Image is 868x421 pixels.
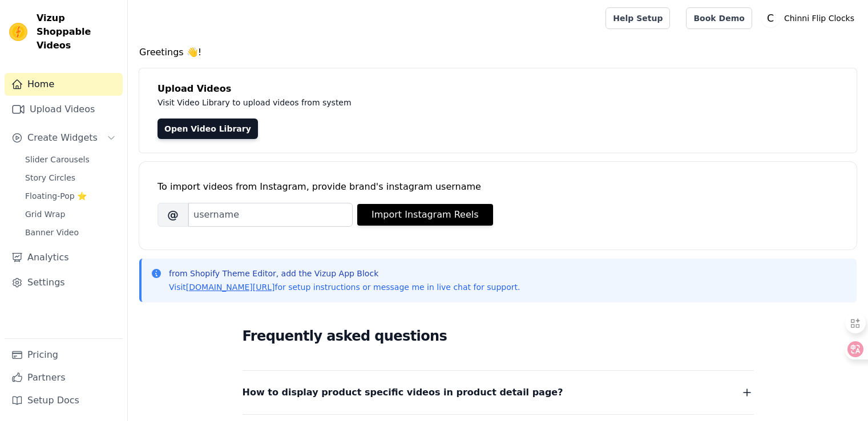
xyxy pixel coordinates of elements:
a: Grid Wrap [18,206,123,222]
p: Visit for setup instructions or message me in live chat for support. [169,281,520,293]
a: Upload Videos [5,98,123,121]
a: Settings [5,271,123,294]
span: How to display product specific videos in product detail page? [243,385,563,400]
h4: Greetings 👋! [139,46,857,59]
p: Visit Video Library to upload videos from system [158,96,669,109]
a: [DOMAIN_NAME][URL] [186,283,275,292]
div: To import videos from Instagram, provide brand's instagram username [158,180,838,194]
span: Floating-Pop ⭐ [25,190,87,202]
button: C Chinni Flip Clocks [761,8,859,28]
p: from Shopify Theme Editor, add the Vizup App Block [169,268,520,279]
a: Partners [5,366,123,389]
img: Vizup [9,23,27,41]
a: Open Video Library [158,118,258,139]
button: Import Instagram Reels [357,204,493,226]
text: C [767,13,774,24]
p: Chinni Flip Clocks [780,8,859,28]
span: @ [158,203,188,227]
a: Pricing [5,344,123,366]
button: Create Widgets [5,126,123,149]
span: Slider Carousels [25,154,90,165]
span: Vizup Shoppable Videos [37,11,118,52]
a: Story Circles [18,170,123,186]
a: Book Demo [686,7,752,29]
span: Create Widgets [27,131,98,145]
a: Help Setup [605,7,670,29]
span: Story Circles [25,172,75,183]
span: Grid Wrap [25,209,65,220]
a: Analytics [5,246,123,269]
a: Banner Video [18,224,123,240]
input: username [188,203,353,227]
h2: Frequently asked questions [243,325,754,348]
button: How to display product specific videos in product detail page? [243,385,754,400]
a: Home [5,73,123,96]
a: Floating-Pop ⭐ [18,188,123,204]
a: Slider Carousels [18,152,123,167]
span: Banner Video [25,227,79,238]
a: Setup Docs [5,389,123,412]
h4: Upload Videos [158,82,838,96]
